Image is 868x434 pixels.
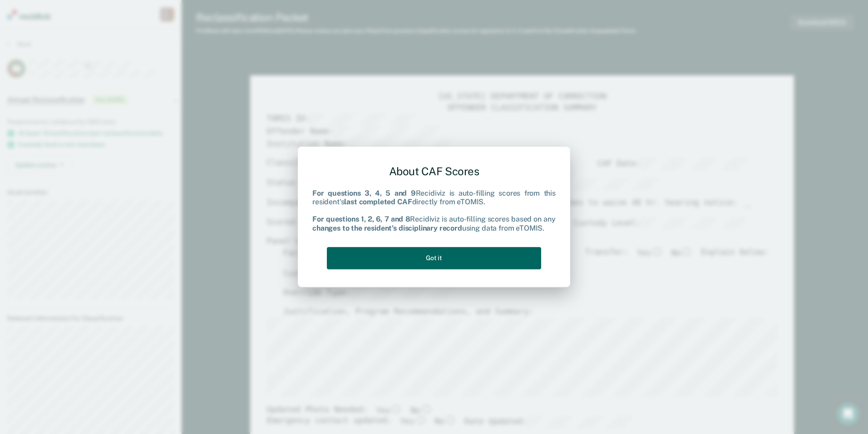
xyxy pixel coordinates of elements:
div: Recidiviz is auto-filling scores from this resident's directly from eTOMIS. Recidiviz is auto-fil... [312,189,556,232]
b: For questions 1, 2, 6, 7 and 8 [312,215,410,224]
b: last completed CAF [344,197,412,206]
button: Got it [327,247,541,269]
b: changes to the resident's disciplinary record [312,224,462,232]
div: About CAF Scores [312,158,556,185]
b: For questions 3, 4, 5 and 9 [312,189,416,197]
